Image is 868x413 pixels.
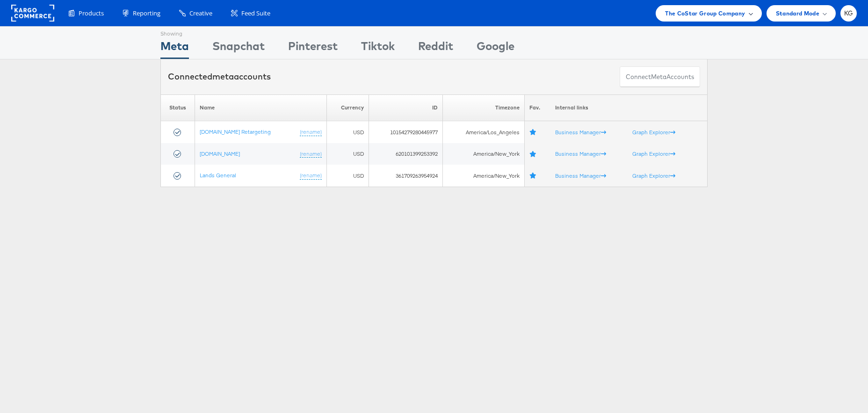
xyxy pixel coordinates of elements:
[369,165,443,187] td: 361709263954924
[212,38,265,59] div: Snapchat
[189,9,212,18] span: Creative
[327,165,369,187] td: USD
[288,38,338,59] div: Pinterest
[79,9,104,18] span: Products
[200,172,236,179] a: Lands General
[327,143,369,165] td: USD
[168,71,271,83] div: Connected accounts
[443,143,525,165] td: America/New_York
[327,121,369,143] td: USD
[327,94,369,121] th: Currency
[477,38,514,59] div: Google
[212,71,234,82] span: meta
[300,172,322,180] a: (rename)
[620,66,700,87] button: ConnectmetaAccounts
[443,165,525,187] td: America/New_York
[555,150,606,157] a: Business Manager
[300,150,322,158] a: (rename)
[369,94,443,121] th: ID
[161,94,195,121] th: Status
[651,72,666,81] span: meta
[844,10,854,16] span: KG
[200,128,271,135] a: [DOMAIN_NAME] Retargeting
[195,94,327,121] th: Name
[300,128,322,136] a: (rename)
[443,121,525,143] td: America/Los_Angeles
[241,9,270,18] span: Feed Suite
[369,121,443,143] td: 10154279280445977
[443,94,525,121] th: Timezone
[418,38,453,59] div: Reddit
[369,143,443,165] td: 620101399253392
[133,9,160,18] span: Reporting
[160,38,189,59] div: Meta
[632,172,675,179] a: Graph Explorer
[665,8,745,18] span: The CoStar Group Company
[200,150,240,157] a: [DOMAIN_NAME]
[555,129,606,136] a: Business Manager
[361,38,395,59] div: Tiktok
[776,8,819,18] span: Standard Mode
[160,27,189,38] div: Showing
[555,172,606,179] a: Business Manager
[632,150,675,157] a: Graph Explorer
[632,129,675,136] a: Graph Explorer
